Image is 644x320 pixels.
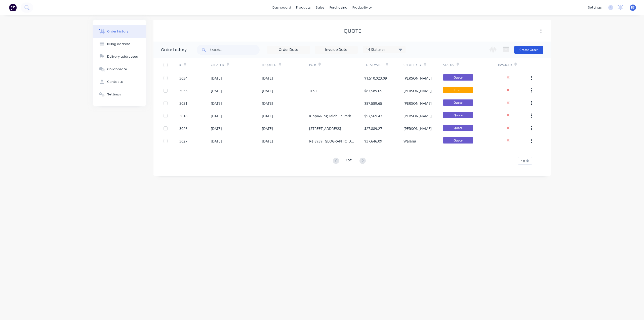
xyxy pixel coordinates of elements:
[443,87,473,93] span: Draft
[211,113,222,119] div: [DATE]
[179,88,187,93] div: 3033
[262,88,273,93] div: [DATE]
[521,158,525,164] span: 10
[344,28,361,34] div: Quote
[309,63,316,67] div: PO #
[585,4,604,11] div: settings
[309,126,341,131] div: [STREET_ADDRESS]
[364,58,404,72] div: Total Value
[179,101,187,106] div: 3031
[364,76,387,81] div: $1,510,023.09
[262,126,273,131] div: [DATE]
[93,25,146,38] button: Order history
[404,126,432,131] div: [PERSON_NAME]
[364,126,382,131] div: $27,889.27
[443,99,473,106] span: Quote
[498,63,512,67] div: Invoiced
[107,29,129,34] div: Order history
[404,88,432,93] div: [PERSON_NAME]
[262,113,273,119] div: [DATE]
[294,4,313,11] div: products
[404,101,432,106] div: [PERSON_NAME]
[262,138,273,144] div: [DATE]
[498,58,530,72] div: Invoiced
[309,138,354,144] div: Re 8939 [GEOGRAPHIC_DATA]
[179,63,181,67] div: #
[262,101,273,106] div: [DATE]
[262,76,273,81] div: [DATE]
[262,58,309,72] div: Required
[514,46,543,54] button: Create Order
[404,63,421,67] div: Created By
[404,113,432,119] div: [PERSON_NAME]
[93,63,146,76] button: Collaborate
[179,138,187,144] div: 3027
[404,58,443,72] div: Created By
[364,63,383,67] div: Total Value
[364,138,382,144] div: $37,646.09
[443,112,473,118] span: Quote
[107,42,131,46] div: Billing address
[309,88,317,93] div: TEST
[364,113,382,119] div: $97,569.43
[364,101,382,106] div: $87,589.65
[364,88,382,93] div: $87,589.65
[161,47,187,53] div: Order history
[211,63,224,67] div: Created
[270,4,294,11] a: dashboard
[211,101,222,106] div: [DATE]
[211,76,222,81] div: [DATE]
[443,125,473,131] span: Quote
[107,54,138,59] div: Delivery addresses
[350,4,374,11] div: productivity
[631,5,635,10] span: BS
[309,58,364,72] div: PO #
[443,137,473,144] span: Quote
[443,74,473,81] span: Quote
[179,126,187,131] div: 3026
[107,80,123,84] div: Contacts
[313,4,327,11] div: sales
[309,113,354,119] div: Kippa-Ring Talobilla Park Softball Clubhouse
[93,76,146,88] button: Contacts
[93,88,146,101] button: Settings
[211,126,222,131] div: [DATE]
[211,138,222,144] div: [DATE]
[363,47,405,52] div: 14 Statuses
[9,4,17,11] img: Factory
[210,45,260,55] input: Search...
[267,46,310,54] input: Order Date
[262,63,276,67] div: Required
[93,50,146,63] button: Delivery addresses
[443,58,498,72] div: Status
[211,88,222,93] div: [DATE]
[404,138,416,144] div: Walena
[93,38,146,50] button: Billing address
[211,58,262,72] div: Created
[107,92,121,97] div: Settings
[443,63,454,67] div: Status
[179,76,187,81] div: 3034
[404,76,432,81] div: [PERSON_NAME]
[327,4,350,11] div: purchasing
[346,157,353,165] div: 1 of 1
[179,58,211,72] div: #
[179,113,187,119] div: 3018
[107,67,127,72] div: Collaborate
[315,46,357,54] input: Invoice Date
